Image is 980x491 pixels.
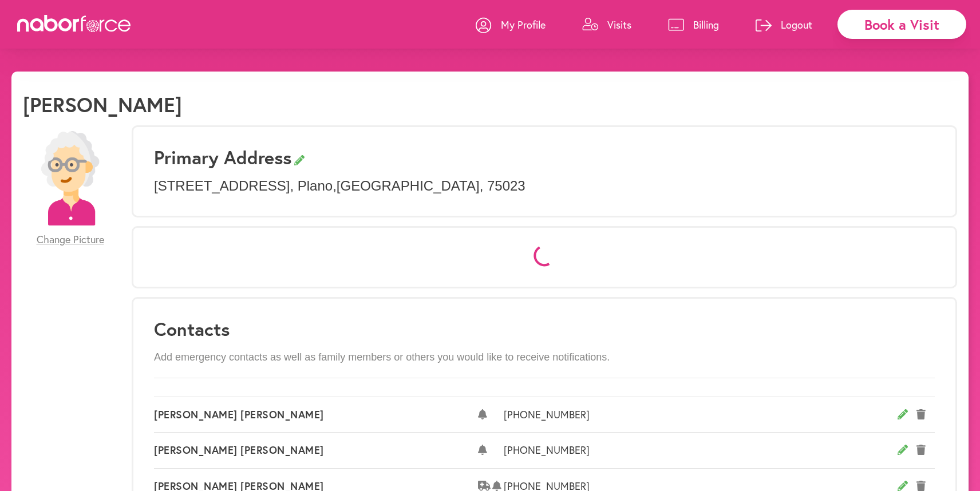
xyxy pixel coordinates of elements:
[154,351,935,364] p: Add emergency contacts as well as family members or others you would like to receive notifications.
[154,146,935,168] h3: Primary Address
[23,131,117,225] img: efc20bcf08b0dac87679abea64c1faab.png
[154,318,935,340] h3: Contacts
[501,18,546,31] p: My Profile
[504,444,898,457] span: [PHONE_NUMBER]
[781,18,812,31] p: Logout
[154,444,478,457] span: [PERSON_NAME] [PERSON_NAME]
[756,7,812,42] a: Logout
[23,92,182,117] h1: [PERSON_NAME]
[837,10,966,39] div: Book a Visit
[668,7,719,42] a: Billing
[582,7,631,42] a: Visits
[154,409,478,421] span: [PERSON_NAME] [PERSON_NAME]
[154,178,935,195] p: [STREET_ADDRESS] , Plano , [GEOGRAPHIC_DATA] , 75023
[504,409,898,421] span: [PHONE_NUMBER]
[37,233,104,246] span: Change Picture
[607,18,631,31] p: Visits
[476,7,546,42] a: My Profile
[693,18,719,31] p: Billing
